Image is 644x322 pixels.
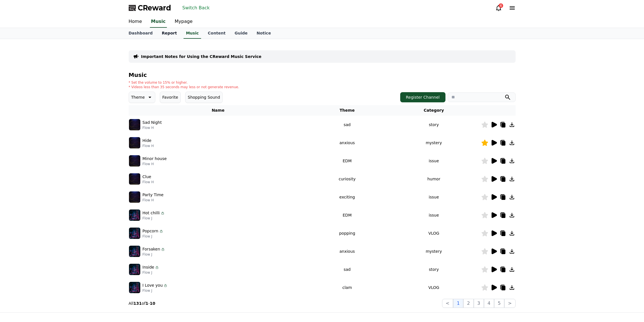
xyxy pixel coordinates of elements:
[143,138,152,144] p: Hide
[387,188,481,206] td: issue
[463,299,473,308] button: 2
[129,119,140,130] img: music
[170,16,197,28] a: Mypage
[308,116,387,134] td: sad
[143,174,151,180] p: Clue
[124,28,157,39] a: Dashboard
[308,242,387,260] td: anxious
[143,192,164,198] p: Party Time
[308,134,387,152] td: anxious
[308,188,387,206] td: exciting
[400,92,445,102] button: Register Channel
[143,126,162,130] p: Flow H
[308,206,387,224] td: EDM
[442,299,453,308] button: <
[387,105,481,116] th: Category
[143,288,168,293] p: Flow J
[141,54,262,59] a: Important Notes for Using the CReward Music Service
[129,173,140,185] img: music
[129,264,140,275] img: music
[143,144,154,148] p: Flow H
[143,246,160,252] p: Forsaken
[387,170,481,188] td: humor
[157,28,182,39] a: Report
[129,209,140,221] img: music
[387,278,481,297] td: VLOG
[143,216,165,221] p: Flow J
[387,152,481,170] td: issue
[143,210,160,216] p: Hot chilli
[150,301,155,306] strong: 10
[308,278,387,297] td: clam
[129,137,140,148] img: music
[129,92,155,103] button: Theme
[146,301,148,306] strong: 1
[133,301,142,306] strong: 131
[129,72,516,78] h4: Music
[484,299,494,308] button: 4
[387,206,481,224] td: issue
[138,3,171,12] span: CReward
[129,80,239,85] p: * Set the volume to 15% or higher.
[252,28,275,39] a: Notice
[387,116,481,134] td: story
[180,3,212,12] button: Switch Back
[129,105,308,116] th: Name
[143,234,163,239] p: Flow J
[143,252,165,257] p: Flow J
[203,28,230,39] a: Content
[504,299,515,308] button: >
[143,156,167,162] p: Minor house
[129,85,239,89] p: * Videos less than 35 seconds may less or not generate revenue.
[150,16,167,28] a: Music
[499,3,503,8] div: 4
[129,282,140,293] img: music
[387,260,481,278] td: story
[143,270,160,275] p: Flow J
[308,224,387,242] td: popping
[308,260,387,278] td: sad
[129,155,140,167] img: music
[129,246,140,257] img: music
[143,228,158,234] p: Popcorn
[129,301,155,306] p: All of -
[129,191,140,203] img: music
[387,242,481,260] td: mystery
[143,264,154,270] p: Inside
[495,5,502,11] a: 4
[494,299,504,308] button: 5
[474,299,484,308] button: 3
[308,170,387,188] td: curiosity
[124,16,147,28] a: Home
[143,120,162,126] p: Sad Night
[143,180,154,184] p: Flow H
[308,152,387,170] td: EDM
[185,92,223,103] button: Shopping Sound
[184,28,201,39] a: Music
[131,93,145,101] p: Theme
[453,299,463,308] button: 1
[308,105,387,116] th: Theme
[143,282,163,288] p: I Love you
[129,228,140,239] img: music
[160,92,181,103] button: Favorite
[143,162,167,166] p: Flow H
[230,28,252,39] a: Guide
[387,134,481,152] td: mystery
[143,198,164,202] p: Flow H
[387,224,481,242] td: VLOG
[129,3,171,12] a: CReward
